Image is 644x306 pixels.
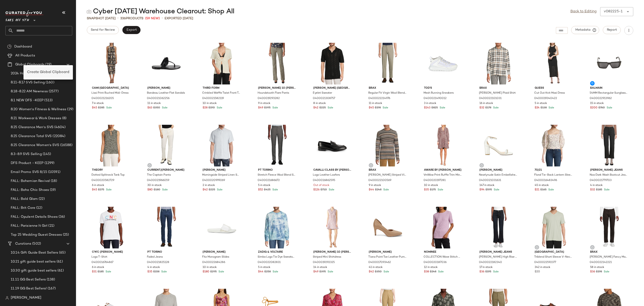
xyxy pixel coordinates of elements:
[258,173,296,177] span: Stretch Fleece Wool Blend Slim-Fit Pants
[258,91,289,95] span: Houndstooth Flare Pants
[480,164,483,167] img: svg%3e
[531,43,576,84] img: 0400019340422_BLACK
[92,183,104,187] span: 6 in stock
[369,86,407,90] span: Brax
[424,168,462,172] span: AWARE by [PERSON_NAME]
[11,268,57,273] span: 10.30 gift guide best sellers
[91,261,113,265] span: 0400016764867
[590,179,612,183] span: 0400021779703
[420,125,466,166] img: 0400020197281_SUPERPINK
[479,255,517,259] span: [PERSON_NAME] High Rise Bootcut Jeans
[258,250,296,254] span: Zadig & Voltaire
[145,16,160,21] span: (59 New)
[590,265,604,269] span: 58 in stock
[56,259,63,264] span: (61)
[606,106,612,109] span: Sale
[368,97,390,101] span: 0400022214976
[199,207,244,248] img: 0400022684286_CLEARWHITE
[535,101,547,106] span: 5 in stock
[424,250,462,254] span: Nominee
[11,134,52,139] span: 8.25 Clearance Total SVS
[313,91,332,95] span: Eyelet Sweater
[98,106,104,110] span: $285
[258,106,263,110] span: $49
[7,44,12,49] img: svg%3e
[92,265,104,269] span: 6 in stock
[531,125,576,166] img: 0400016483496
[258,270,263,274] span: $44
[587,43,632,84] img: 0400022913962_BLACK
[254,43,300,84] img: 0400019293282
[203,168,241,172] span: [PERSON_NAME]
[147,261,169,265] span: 0400021825128
[147,183,162,187] span: 30 in stock
[147,106,152,110] span: $63
[365,43,410,84] img: 0400022214976_BEIGE
[105,188,112,191] span: Sale
[92,188,97,192] span: $45
[147,188,153,192] span: $80
[91,28,115,32] span: Send for Review
[14,44,32,49] span: Dashboard
[369,106,374,110] span: $45
[147,173,171,177] span: The Captain Pants
[604,9,623,14] div: v082225-1
[91,97,114,101] span: 0400021216205
[313,97,335,101] span: 0400021308757
[590,183,603,187] span: 4 in stock
[547,188,554,191] span: Sale
[11,143,59,148] span: 8.25 Clearance Women's SVS
[11,250,58,255] span: 10.14 Gift Guide Best Sellers
[15,53,35,58] span: All Products
[47,223,54,228] span: (21)
[590,106,597,110] span: $200
[313,188,320,192] span: $126
[144,125,189,166] img: 0400021966059_BISCUIT
[126,28,137,32] span: Export
[202,91,240,95] span: Crinkled Waffle Twist Front Top
[11,125,53,130] span: 8.25 Clearance Men's SVS
[203,86,241,90] span: Third Form
[208,106,215,110] span: $190
[11,232,62,237] span: Top 25 Wedding Guest Dresses
[368,255,406,259] span: Tiana Point Toe Leather Pumps
[370,164,372,167] img: svg%3e
[313,270,318,274] span: $49
[165,16,193,21] p: Exported [DATE]
[485,106,491,110] span: $178
[264,188,271,192] span: $425
[420,207,466,248] img: 0400020187036_PURPLE
[590,173,628,177] span: Noa Dark Wash Bootcut Jeans
[430,188,436,192] span: $175
[153,270,159,274] span: $158
[147,270,152,274] span: $35
[88,43,133,84] img: 0400021216205_KALEIDOSCOPE
[535,106,540,110] span: $24
[161,188,168,191] span: Sale
[117,16,119,21] span: •
[92,101,104,106] span: 7 in stock
[368,91,406,95] span: Regular Fit Virgin Wool Blend Dress Pants
[258,179,280,183] span: 0400021686672
[534,91,565,95] span: Cut Out Knit Maxi Dress
[313,265,327,269] span: 14 in stock
[45,80,54,85] span: (160)
[264,106,271,110] span: $395
[199,43,244,84] img: 0400021582119_CREAM
[11,71,59,76] span: 2024 Holiday GG Best Sellers
[439,106,445,109] span: Sale
[534,255,572,259] span: Triblend Short Sleeve V-Neck T-Shirt
[479,86,517,90] span: Brax
[534,173,572,177] span: Floral Tie-Back Lantern Sleeve Top
[58,214,65,220] span: (36)
[587,207,632,248] img: 0400022142221_CIGAR
[203,265,217,269] span: 10 in stock
[92,86,130,90] span: Cami [GEOGRAPHIC_DATA]
[531,207,576,248] img: 0400022592377_FOILAGE
[313,101,326,106] span: 8 in stock
[368,173,406,177] span: [PERSON_NAME] Striped Virgin Wool Blend Sweater
[424,106,430,110] span: $143
[49,187,56,193] span: (19)
[492,106,499,109] span: Sale
[369,250,407,254] span: [PERSON_NAME]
